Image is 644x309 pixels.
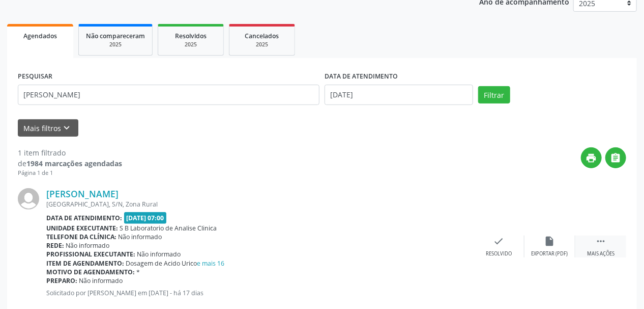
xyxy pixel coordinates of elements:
[544,236,555,247] i: insert_drive_file
[18,69,52,85] label: PESQUISAR
[581,147,602,168] button: print
[86,32,145,40] span: Não compareceram
[245,32,279,40] span: Cancelados
[86,41,145,48] div: 2025
[18,147,122,158] div: 1 item filtrado
[18,169,122,177] div: Página 1 de 1
[46,268,135,276] b: Motivo de agendamento:
[325,85,473,105] input: Selecione um intervalo
[46,289,474,297] p: Solicitado por [PERSON_NAME] em [DATE] - há 17 dias
[119,233,162,241] span: Não informado
[126,259,225,268] span: Dosagem de Acido Urico
[62,122,73,134] i: keyboard_arrow_down
[610,152,622,164] i: 
[137,250,181,259] span: Não informado
[46,224,118,233] b: Unidade executante:
[46,276,77,285] b: Preparo:
[46,214,122,222] b: Data de atendimento:
[532,250,568,257] div: Exportar (PDF)
[46,188,119,199] a: [PERSON_NAME]
[46,233,116,241] b: Telefone da clínica:
[18,158,122,169] div: de
[124,212,167,224] span: [DATE] 07:00
[478,86,510,104] button: Filtrar
[18,119,78,137] button: Mais filtroskeyboard_arrow_down
[46,259,124,268] b: Item de agendamento:
[46,250,135,259] b: Profissional executante:
[26,159,122,168] strong: 1984 marcações agendadas
[120,224,217,233] span: S B Laboratorio de Analise Clinica
[23,32,57,40] span: Agendados
[46,241,64,250] b: Rede:
[325,69,398,85] label: DATA DE ATENDIMENTO
[18,188,39,210] img: img
[587,250,614,257] div: Mais ações
[197,259,225,268] a: e mais 16
[586,152,597,164] i: print
[605,147,626,168] button: 
[493,236,505,247] i: check
[237,41,287,48] div: 2025
[66,241,110,250] span: Não informado
[595,236,606,247] i: 
[486,250,512,257] div: Resolvido
[175,32,207,40] span: Resolvidos
[18,85,319,105] input: Nome, CNS
[79,276,123,285] span: Não informado
[46,200,474,209] div: [GEOGRAPHIC_DATA], S/N, Zona Rural
[165,41,216,48] div: 2025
